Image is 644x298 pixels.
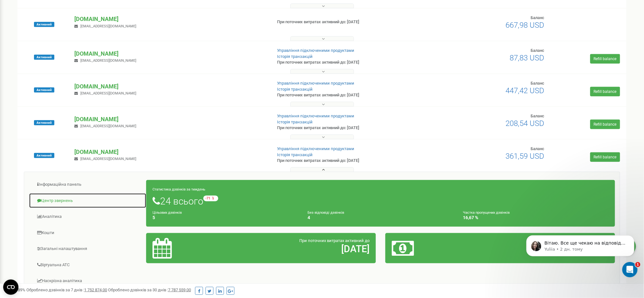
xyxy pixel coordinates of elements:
[467,244,609,254] h2: 361,59 $
[531,146,545,151] span: Баланс
[299,238,369,243] span: При поточних витратах активний до
[463,211,510,215] small: Частка пропущених дзвінків
[531,48,545,53] span: Баланс
[590,120,620,129] a: Refill balance
[34,22,54,27] span: Активний
[34,87,54,93] span: Активний
[506,21,545,30] span: 667,98 USD
[34,153,54,158] span: Активний
[277,146,355,151] a: Управління підключеними продуктами
[277,59,419,66] p: При поточних витратах активний до: [DATE]
[34,55,54,60] span: Активний
[203,196,218,201] small: -71
[108,288,191,292] span: Оброблено дзвінків за 30 днів :
[635,262,641,267] span: 1
[506,119,545,128] span: 208,54 USD
[80,157,136,161] span: [EMAIL_ADDRESS][DOMAIN_NAME]
[463,215,609,220] h4: 16,67 %
[80,24,136,28] span: [EMAIL_ADDRESS][DOMAIN_NAME]
[277,152,313,157] a: Історія транзакцій
[29,225,146,241] a: Кошти
[26,288,107,292] span: Оброблено дзвінків за 7 днів :
[308,211,344,215] small: Без відповіді дзвінків
[153,187,205,191] small: Статистика дзвінків за тиждень
[277,158,419,164] p: При поточних витратах активний до: [DATE]
[80,124,136,128] span: [EMAIL_ADDRESS][DOMAIN_NAME]
[153,211,182,215] small: Цільових дзвінків
[29,273,146,289] a: Наскрізна аналітика
[277,54,313,59] a: Історія транзакцій
[168,288,191,292] u: 7 787 559,00
[510,53,545,62] span: 87,83 USD
[74,15,267,23] p: [DOMAIN_NAME]
[277,19,419,25] p: При поточних витратах активний до: [DATE]
[506,152,545,161] span: 361,59 USD
[277,48,355,53] a: Управління підключеними продуктами
[590,152,620,162] a: Refill balance
[74,82,267,91] p: [DOMAIN_NAME]
[277,125,419,131] p: При поточних витратах активний до: [DATE]
[590,87,620,96] a: Refill balance
[80,91,136,95] span: [EMAIL_ADDRESS][DOMAIN_NAME]
[590,54,620,64] a: Refill balance
[29,177,146,192] a: Інформаційна панель
[531,81,545,86] span: Баланс
[74,115,267,123] p: [DOMAIN_NAME]
[517,222,644,281] iframe: Intercom notifications повідомлення
[153,196,609,206] h1: 24 всього
[531,15,545,20] span: Баланс
[3,280,18,295] button: Open CMP widget
[506,86,545,95] span: 447,42 USD
[80,59,136,63] span: [EMAIL_ADDRESS][DOMAIN_NAME]
[308,215,454,220] h4: 4
[277,87,313,92] a: Історія транзакцій
[531,114,545,118] span: Баланс
[277,114,355,118] a: Управління підключеними продуктами
[34,120,54,125] span: Активний
[29,257,146,273] a: Віртуальна АТС
[277,81,355,86] a: Управління підключеними продуктами
[84,288,107,292] u: 1 752 874,00
[228,244,369,254] h2: [DATE]
[277,120,313,124] a: Історія транзакцій
[622,262,638,277] iframe: Intercom live chat
[277,92,419,98] p: При поточних витратах активний до: [DATE]
[29,241,146,257] a: Загальні налаштування
[153,215,298,220] h4: 5
[74,148,267,156] p: [DOMAIN_NAME]
[74,50,267,58] p: [DOMAIN_NAME]
[29,193,146,209] a: Центр звернень
[29,209,146,225] a: Аналiтика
